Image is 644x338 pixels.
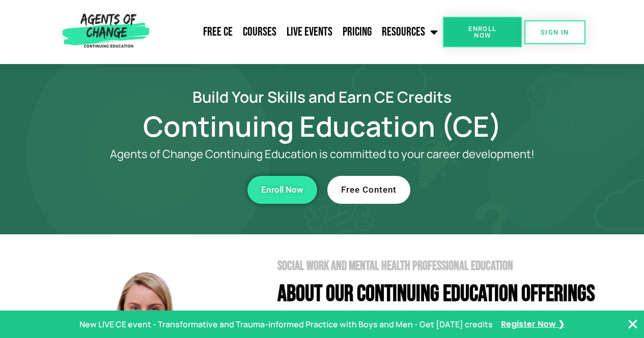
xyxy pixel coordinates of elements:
[32,114,612,138] h1: Continuing Education (CE)
[627,318,639,330] button: Close Banner
[247,176,317,204] a: Enroll Now
[459,25,506,39] span: Enroll Now
[377,19,443,45] a: Resources
[338,19,377,45] a: Pricing
[443,17,522,47] a: Enroll Now
[501,317,565,332] a: Register Now ❯
[341,186,397,194] span: Free Content
[277,260,612,272] h2: Social Work and Mental Health Professional Education
[79,317,493,332] p: New LIVE CE event - Transformative and Trauma-informed Practice with Boys and Men - Get [DATE] cr...
[73,148,572,161] p: Agents of Change Continuing Education is committed to your career development!
[282,19,338,45] a: Live Events
[277,283,612,305] h4: About Our Continuing Education Offerings
[261,186,303,194] span: Enroll Now
[238,19,282,45] a: Courses
[541,29,569,36] span: SIGN IN
[327,176,410,204] a: Free Content
[153,19,443,45] nav: Menu
[198,19,238,45] a: Free CE
[524,20,585,44] a: SIGN IN
[32,89,612,104] h2: Build Your Skills and Earn CE Credits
